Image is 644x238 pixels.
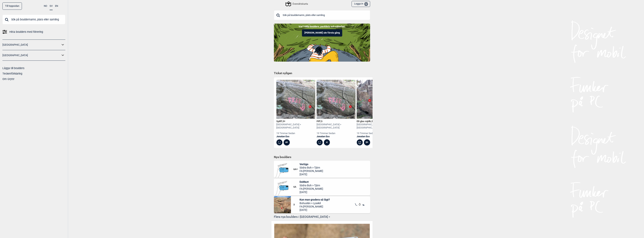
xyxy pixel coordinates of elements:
div: Översiktskarta [286,2,308,6]
a: Teckenförklaring [2,72,22,75]
h1: Tickat nyligen [274,71,370,75]
span: Södra Boh > Tjörn [300,166,323,169]
div: Spliff , [276,120,315,123]
div: 19 timmar sedan [357,132,396,135]
div: Bilde Mangler6A+VertigoSödra Boh > TjörnFA:[PERSON_NAME][DATE] [274,161,370,178]
span: FA: [PERSON_NAME] [300,169,323,173]
img: Ett glas mjolk [357,80,396,119]
span: 6A [293,185,300,189]
a: Till toppsidan [2,2,22,10]
a: [GEOGRAPHIC_DATA] [2,42,60,48]
span: 6A+ [293,168,300,171]
span: DaMazt [300,180,323,184]
a: Lägga till boulders [2,67,24,70]
span: 5+ [283,120,285,123]
h1: Nya boulders [274,155,370,159]
p: Var? Hitta boulders, packlista och säkerhet. [3,25,641,28]
button: Logga in [352,1,370,7]
div: 4 [324,139,330,145]
div: Ett glas mjölk , [357,120,396,123]
input: Sök på bouldernamn, plats eller samling [2,15,65,24]
div: Kan man gradera sa lagt3Kan man gradera så lågt?Bohuslän > LysekilFA:[PERSON_NAME][DATE] [274,196,370,213]
div: [GEOGRAPHIC_DATA] > [GEOGRAPHIC_DATA] [317,123,356,129]
div: 19 timmar sedan [317,132,356,135]
a: Jonatan Ess [317,135,356,138]
div: Bilde Mangler6ADaMaztSödra Boh > TjörnFA:[PERSON_NAME][DATE] [274,178,370,195]
span: FA: [PERSON_NAME] [300,187,323,190]
button: Flera nya boulders i [GEOGRAPHIC_DATA] > [274,214,370,220]
span: 3+ [371,120,374,123]
button: NO [44,2,47,10]
div: 19 timmar sedan [276,132,315,135]
span: Hitta boulders med filtrering [9,29,43,35]
img: Kan man gradera sa lagt [274,196,291,213]
span: Vertigo [300,163,323,166]
img: Bilde Mangler [274,178,291,195]
img: Indoor to outdoor [274,24,370,61]
a: Hitta boulders med filtrering [2,29,65,35]
img: Bilde Mangler [274,161,291,178]
button: SV [50,2,53,10]
div: 3+ [364,139,370,145]
div: [GEOGRAPHIC_DATA] > [GEOGRAPHIC_DATA] [276,123,315,129]
a: Om Gryttr [2,78,14,81]
div: Piff , [317,120,356,123]
span: Bohuslän > Lysekil [300,201,330,205]
span: FA: [PERSON_NAME] [300,205,330,208]
span: [DATE] [300,190,323,194]
span: [DATE] [300,208,330,212]
span: [DATE] [300,173,323,176]
a: Jonatan Ess [276,135,315,138]
input: Sök på bouldernamn, plats eller samling [274,10,370,20]
button: EN [55,2,58,10]
img: Spliff [276,80,315,119]
span: Kan man gradera så lågt? [300,198,330,201]
div: [GEOGRAPHIC_DATA] > [GEOGRAPHIC_DATA] [357,123,396,129]
span: 3 [293,203,300,206]
img: Piff [317,80,356,119]
button: [PERSON_NAME] ute första gång [302,29,342,37]
span: Södra Boh > Tjörn [300,184,323,187]
a: [GEOGRAPHIC_DATA] [2,53,60,58]
a: Jonatan Ess [357,135,396,138]
div: 4+ [284,139,290,145]
span: 5 [321,120,322,123]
